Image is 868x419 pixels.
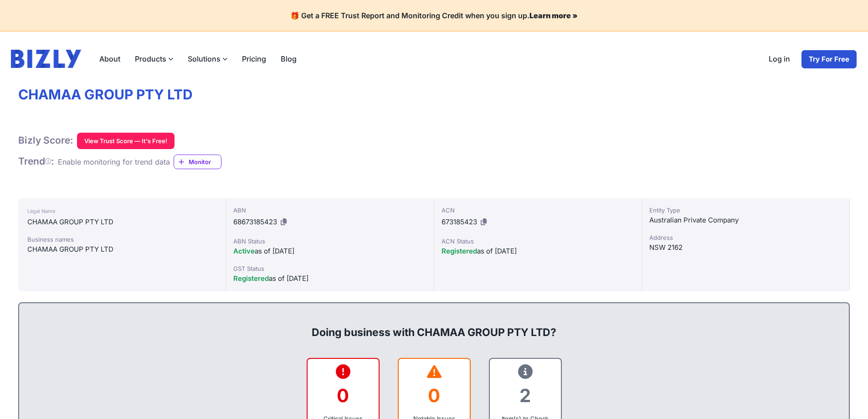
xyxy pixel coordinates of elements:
[11,50,81,68] img: bizly_logo.svg
[273,50,304,68] a: Blog
[27,235,216,244] div: Business names
[233,246,426,257] div: as of [DATE]
[233,264,426,273] div: GST Status
[11,11,857,20] h4: 🎁 Get a FREE Trust Report and Monitoring Credit when you sign up.
[649,233,842,242] div: Address
[233,274,269,283] span: Registered
[233,273,426,284] div: as of [DATE]
[18,155,54,167] span: Trend :
[92,50,128,68] a: About
[18,134,73,146] h1: Bizly Score:
[128,50,180,68] label: Products
[174,155,221,169] a: Monitor
[442,237,634,246] div: ACN Status
[180,50,235,68] label: Solutions
[233,237,426,246] div: ABN Status
[442,217,477,226] span: 673185423
[649,206,842,215] div: Entity Type
[406,377,462,414] div: 0
[233,247,255,255] span: Active
[189,157,221,166] span: Monitor
[235,50,273,68] a: Pricing
[649,242,842,253] div: NSW 2162
[27,244,216,255] div: CHAMAA GROUP PTY LTD
[442,206,634,215] div: ACN
[442,246,634,257] div: as of [DATE]
[28,310,840,340] div: Doing business with CHAMAA GROUP PTY LTD?
[233,217,277,226] span: 68673185423
[27,206,216,217] div: Legal Name
[529,11,578,20] a: Learn more »
[442,247,477,255] span: Registered
[649,215,842,226] div: Australian Private Company
[58,156,170,167] div: Enable monitoring for trend data
[27,217,216,228] div: CHAMAA GROUP PTY LTD
[497,377,554,414] div: 2
[801,50,857,69] a: Try For Free
[233,206,426,215] div: ABN
[77,133,175,149] button: View Trust Score — It's Free!
[18,86,850,103] h1: CHAMAA GROUP PTY LTD
[761,50,797,69] a: Log in
[315,377,371,414] div: 0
